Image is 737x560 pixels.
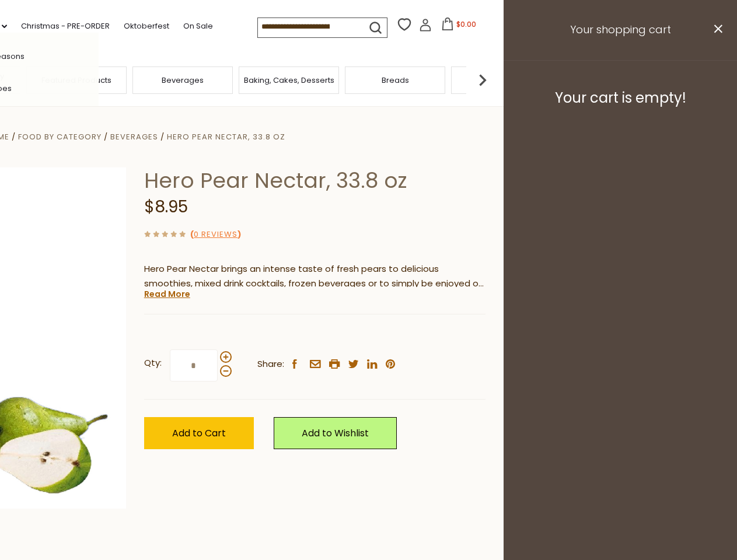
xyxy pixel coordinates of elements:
a: Oktoberfest [124,20,169,33]
a: Read More [144,288,190,300]
a: Baking, Cakes, Desserts [244,76,334,85]
h3: Your cart is empty! [518,89,722,107]
span: Add to Cart [172,426,226,440]
a: Christmas - PRE-ORDER [21,20,110,33]
a: Breads [382,76,409,85]
button: $0.00 [434,17,484,35]
h1: Hero Pear Nectar, 33.8 oz [144,167,485,194]
input: Qty: [170,349,218,381]
a: 0 Reviews [194,229,237,241]
button: Add to Cart [144,417,254,449]
a: Add to Wishlist [274,417,397,449]
strong: Qty: [144,356,162,370]
p: Hero Pear Nectar brings an intense taste of fresh pears to delicious smoothies, mixed drink cockt... [144,262,485,291]
a: Hero Pear Nectar, 33.8 oz [167,131,285,142]
span: $8.95 [144,195,188,218]
img: next arrow [471,68,494,92]
span: ( ) [190,229,241,240]
span: $0.00 [456,19,476,29]
a: On Sale [183,20,213,33]
a: Beverages [162,76,204,85]
a: Beverages [110,131,158,142]
span: Share: [257,357,284,372]
a: Food By Category [18,131,102,142]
